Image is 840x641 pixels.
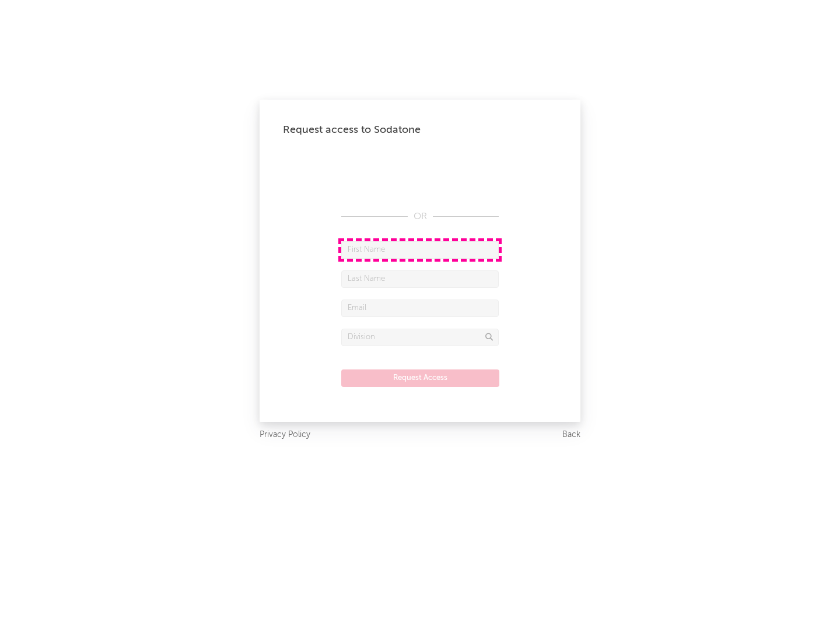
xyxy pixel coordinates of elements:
[341,369,499,387] button: Request Access
[341,210,499,224] div: OR
[260,428,310,442] a: Privacy Policy
[341,300,499,317] input: Email
[562,428,580,442] a: Back
[341,270,499,288] input: Last Name
[341,241,499,259] input: First Name
[283,123,557,137] div: Request access to Sodatone
[341,329,499,346] input: Division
